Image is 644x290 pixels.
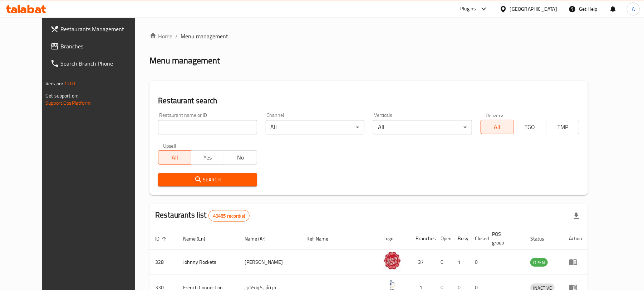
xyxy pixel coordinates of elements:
[155,210,250,222] h2: Restaurants list
[549,122,576,132] span: TMP
[469,228,486,249] th: Closed
[60,25,144,33] span: Restaurants Management
[481,120,514,134] button: All
[239,249,301,275] td: [PERSON_NAME]
[158,95,579,106] h2: Restaurant search
[307,234,338,243] span: Ref. Name
[546,120,579,134] button: TMP
[163,143,176,148] label: Upsell
[149,32,172,41] a: Home
[378,228,410,249] th: Logo
[632,5,635,13] span: A
[60,59,144,68] span: Search Branch Phone
[510,5,557,13] div: [GEOGRAPHIC_DATA]
[175,32,178,41] li: /
[224,150,257,165] button: No
[530,234,554,243] span: Status
[484,122,511,132] span: All
[45,91,78,100] span: Get support on:
[563,228,588,249] th: Action
[149,55,220,66] h2: Menu management
[158,150,191,165] button: All
[155,234,169,243] span: ID
[245,234,275,243] span: Name (Ar)
[208,210,250,222] div: Total records count
[460,5,476,13] div: Plugins
[469,249,486,275] td: 0
[227,152,254,163] span: No
[383,252,401,270] img: Johnny Rockets
[45,38,149,55] a: Branches
[158,120,257,134] input: Search for restaurant name or ID..
[410,249,435,275] td: 37
[45,98,91,108] a: Support.OpsPlatform
[194,152,221,163] span: Yes
[568,207,585,224] div: Export file
[435,228,452,249] th: Open
[177,249,239,275] td: Johnny Rockets
[569,258,582,266] div: Menu
[191,150,224,165] button: Yes
[149,249,177,275] td: 328
[181,32,228,41] span: Menu management
[435,249,452,275] td: 0
[530,258,548,267] span: OPEN
[60,42,144,51] span: Branches
[209,213,249,219] span: 40465 record(s)
[492,230,516,247] span: POS group
[158,173,257,186] button: Search
[164,175,251,184] span: Search
[149,32,588,41] nav: breadcrumb
[486,113,503,118] label: Delivery
[64,79,75,88] span: 1.0.0
[452,249,469,275] td: 1
[410,228,435,249] th: Branches
[45,79,63,88] span: Version:
[45,55,149,72] a: Search Branch Phone
[161,152,188,163] span: All
[266,120,364,134] div: All
[183,234,215,243] span: Name (En)
[373,120,472,134] div: All
[452,228,469,249] th: Busy
[516,122,544,132] span: TGO
[45,20,149,38] a: Restaurants Management
[530,258,548,267] div: OPEN
[513,120,546,134] button: TGO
